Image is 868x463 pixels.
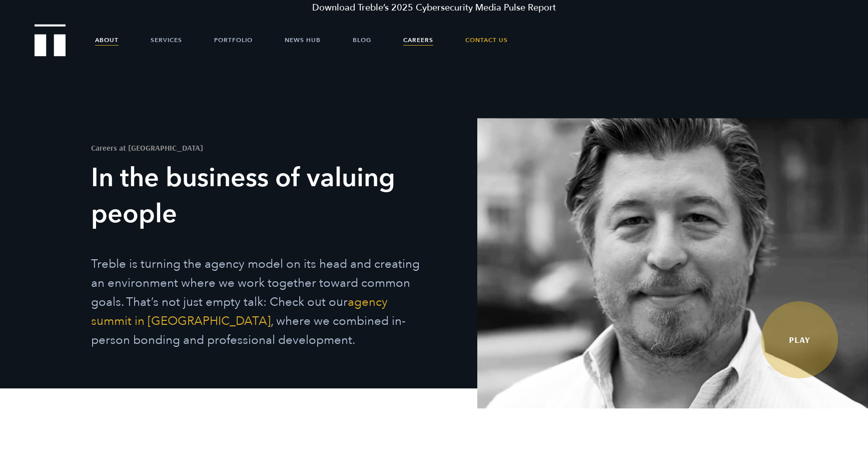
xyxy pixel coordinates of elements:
a: Services [151,25,182,55]
a: Contact Us [465,25,508,55]
h1: Careers at [GEOGRAPHIC_DATA] [91,144,431,152]
a: Careers [403,25,433,55]
p: Treble is turning the agency model on its head and creating an environment where we work together... [91,255,431,350]
a: About [95,25,119,55]
img: Treble logo [35,24,66,56]
a: News Hub [285,25,321,55]
a: Treble Homepage [35,25,65,56]
a: Watch Video [761,301,838,378]
h3: In the business of valuing people [91,160,431,232]
a: Portfolio [214,25,253,55]
a: Blog [353,25,371,55]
